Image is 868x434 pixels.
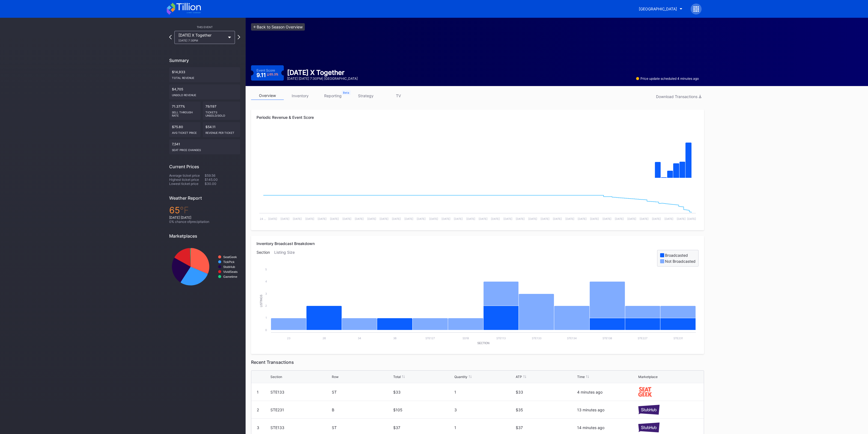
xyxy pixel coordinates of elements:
div: $59.56 [205,173,240,178]
div: Event Score [256,68,275,72]
div: 14 minutes ago [577,425,637,430]
div: $37 [516,425,576,430]
text: [DATE] [528,217,537,220]
text: 5 [265,268,267,271]
div: $37 [393,425,453,430]
div: ATP [516,375,522,379]
text: STE227 [638,336,648,340]
text: [DATE] [602,217,612,220]
div: Listing Size [274,250,299,267]
div: Total Revenue [172,74,237,79]
text: [DATE] [640,217,649,220]
svg: Chart title [169,243,240,291]
text: [DATE] [565,217,574,220]
div: Weather Report [169,195,240,201]
div: [DATE] [DATE] 7:30PM | [GEOGRAPHIC_DATA] [287,76,358,81]
div: $33 [393,390,453,394]
text: [DATE] [268,217,277,220]
text: 0 [265,328,267,332]
div: Current Prices [169,164,240,169]
div: $4,705 [169,84,240,99]
a: strategy [349,91,382,100]
div: 79/197 [203,102,240,120]
text: [DATE] [342,217,351,220]
div: Highest ticket price [169,178,205,182]
text: [DATE] [553,217,562,220]
button: Download Transactions [653,93,704,100]
text: 36 [393,336,396,340]
text: [DATE] [355,217,364,220]
div: STE133 [270,425,330,430]
div: 2 [257,408,259,412]
text: [DATE] [615,217,624,220]
div: [DATE] X Together [287,69,358,76]
text: STE113 [496,336,506,340]
div: This Event [169,25,240,29]
text: [DATE] [442,217,451,220]
div: 0 % chance of precipitation [169,220,240,224]
div: 13 minutes ago [577,408,637,412]
text: 1 [266,316,267,319]
div: 1 [454,425,514,430]
text: [DATE] [330,217,339,220]
div: $33 [516,390,576,394]
div: $105 [393,408,453,412]
div: Unsold Revenue [172,91,237,97]
div: Average ticket price [169,173,205,178]
text: SeatGeek [223,255,237,259]
div: ST [332,425,392,430]
div: Section [270,375,282,379]
div: 9.11 [256,72,279,78]
div: $54.11 [203,122,240,137]
div: 71.377% [169,102,201,120]
div: Periodic Revenue & Event Score [256,115,699,120]
svg: Chart title [256,129,699,184]
text: [DATE] [627,217,636,220]
div: STE133 [270,390,330,394]
text: 3 [265,292,267,295]
text: [DATE] [454,217,463,220]
text: [DATE] [479,217,488,220]
text: [DATE] [367,217,376,220]
div: 1 [454,390,514,394]
div: 65 [169,205,240,215]
div: 3 [454,408,514,412]
div: ST [332,390,392,394]
text: 2 [265,304,267,307]
text: [DATE] [466,217,475,220]
text: [DATE] [392,217,401,220]
img: stubHub.svg [638,405,660,414]
text: 23 [287,336,290,340]
text: STE133 [532,336,541,340]
text: [DATE] [404,217,413,220]
div: Time [577,375,585,379]
text: [DATE] [293,217,302,220]
img: seatGeek.svg [638,387,652,397]
div: 4 minutes ago [577,390,637,394]
div: [DATE] X Together [178,33,225,42]
div: Tickets Unsold/Sold [205,108,238,117]
text: [DATE] [503,217,512,220]
a: overview [251,91,284,100]
text: [DATE] [590,217,599,220]
text: [DATE] [305,217,314,220]
text: StubHub [223,265,235,268]
div: Quantity [454,375,467,379]
text: TickPick [223,260,235,264]
div: B [332,408,392,412]
div: Not Broadcasted [665,259,696,264]
text: [DATE] [578,217,587,220]
div: Broadcasted [665,253,688,258]
text: VividSeats [223,270,238,273]
div: $14,933 [169,67,240,82]
div: seat price changes [172,146,237,152]
div: Total [393,375,401,379]
a: inventory [284,91,317,100]
text: 4 [265,280,267,283]
div: Download Transactions [656,94,701,99]
text: [DATE] [380,217,389,220]
div: 1 [257,390,259,394]
div: Row [332,375,339,379]
text: [DATE] [652,217,661,220]
div: Price update scheduled 4 minutes ago [636,76,699,81]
